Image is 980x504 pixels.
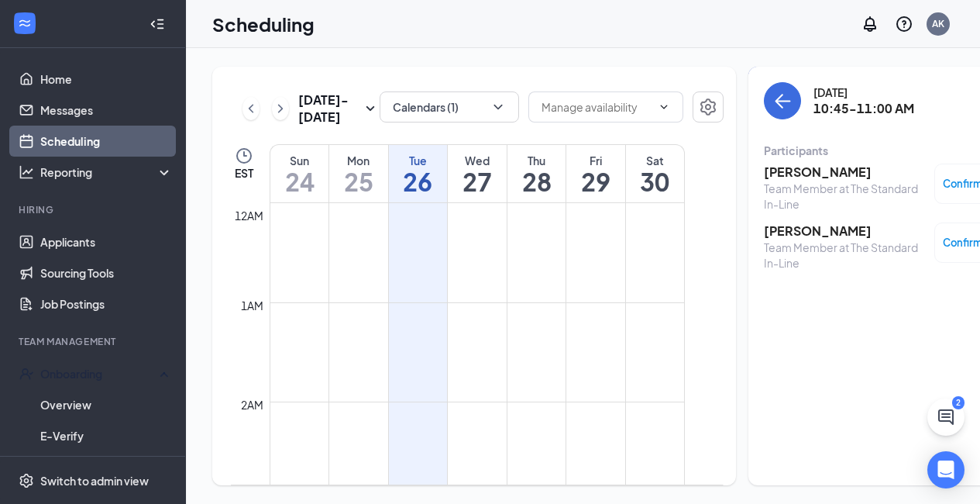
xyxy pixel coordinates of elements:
svg: ArrowLeft [773,91,792,110]
div: 2 [952,396,965,409]
div: 12am [232,207,266,224]
a: August 26, 2025 [389,145,448,202]
button: ChevronLeft [242,97,260,120]
a: Overview [40,389,173,420]
div: Open Intercom Messenger [927,451,965,488]
svg: QuestionInfo [895,15,913,33]
h3: [PERSON_NAME] [764,223,927,240]
svg: Settings [19,473,34,488]
a: August 25, 2025 [329,145,388,202]
span: EST [235,165,253,181]
svg: Collapse [150,16,165,32]
button: Calendars (1)ChevronDown [380,91,519,123]
a: Home [40,64,173,95]
h1: 25 [329,168,388,195]
h1: 29 [566,168,625,195]
div: AK [932,17,944,30]
div: Team Member at The Standard In-Line [764,240,927,271]
div: 1am [238,297,266,314]
a: August 29, 2025 [566,145,625,202]
div: Team Member at The Standard In-Line [764,181,927,212]
svg: ChevronDown [658,101,670,113]
button: ChevronRight [272,97,289,120]
h1: 24 [270,168,328,195]
svg: Notifications [861,15,879,33]
input: Manage availability [542,98,652,116]
div: [DATE] [813,85,914,100]
svg: ChevronDown [490,99,506,115]
div: Hiring [19,203,170,216]
svg: ChevronLeft [243,99,259,118]
div: Sat [626,153,684,168]
svg: ChevronRight [273,99,288,118]
svg: ChatActive [937,408,955,426]
a: August 27, 2025 [448,145,507,202]
h1: 26 [389,168,448,195]
h1: Scheduling [212,11,315,37]
div: Mon [329,153,388,168]
div: Onboarding [40,366,160,381]
a: August 28, 2025 [507,145,566,202]
h1: 28 [507,168,566,195]
svg: Settings [699,98,717,116]
h1: 27 [448,168,507,195]
div: Thu [507,153,566,168]
svg: SmallChevronDown [361,99,380,118]
div: Sun [270,153,328,168]
a: Scheduling [40,126,173,157]
div: Team Management [19,335,170,348]
svg: Clock [235,147,253,165]
div: Reporting [40,164,174,180]
a: E-Verify [40,420,173,451]
a: Settings [693,91,724,126]
button: Settings [693,91,724,123]
h3: 10:45-11:00 AM [813,100,914,117]
button: ChatActive [927,399,965,436]
svg: WorkstreamLogo [17,16,33,31]
a: August 24, 2025 [270,145,328,202]
a: Messages [40,95,173,126]
h1: 30 [626,168,684,195]
a: Applicants [40,226,173,257]
div: Fri [566,153,625,168]
div: Tue [389,153,448,168]
h3: [PERSON_NAME] [764,164,927,181]
h3: [DATE] - [DATE] [298,91,361,126]
svg: UserCheck [19,366,34,381]
div: Wed [448,153,507,168]
div: 2am [238,396,266,413]
a: August 30, 2025 [626,145,684,202]
svg: Analysis [19,164,34,180]
div: Switch to admin view [40,473,149,488]
a: Sourcing Tools [40,257,173,288]
a: Job Postings [40,288,173,319]
a: Onboarding Documents [40,451,173,482]
button: back-button [764,82,801,119]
